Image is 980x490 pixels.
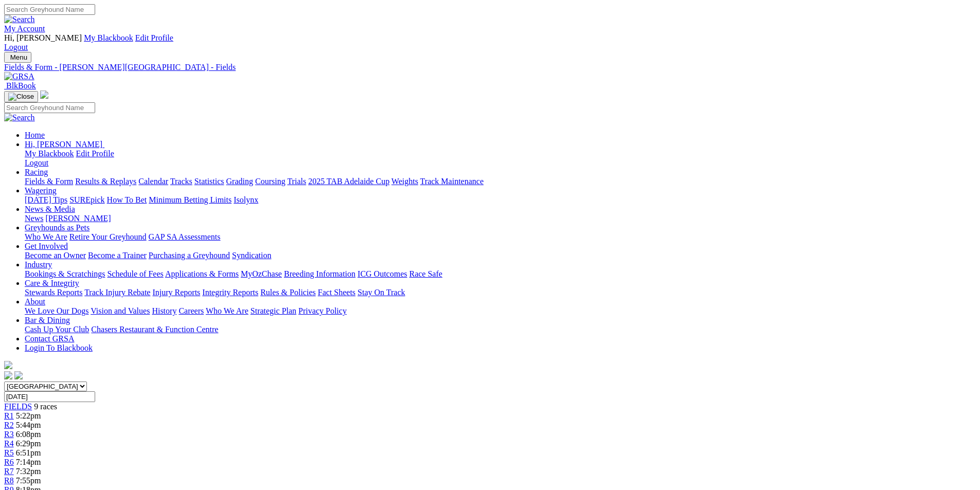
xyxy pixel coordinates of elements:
a: About [25,297,45,306]
span: 5:44pm [16,421,41,429]
a: R7 [4,467,14,476]
img: twitter.svg [14,371,23,379]
a: [PERSON_NAME] [45,214,111,223]
a: Minimum Betting Limits [149,195,231,204]
a: Track Injury Rebate [84,288,150,297]
div: Racing [25,177,976,186]
a: BlkBook [4,81,36,90]
div: About [25,306,976,316]
button: Toggle navigation [4,52,31,63]
a: Logout [25,158,48,167]
img: logo-grsa-white.png [4,361,12,369]
img: Search [4,113,35,122]
a: Breeding Information [284,269,355,278]
a: Edit Profile [135,33,173,42]
a: Bar & Dining [25,316,70,324]
div: Wagering [25,195,976,205]
span: Hi, [PERSON_NAME] [25,140,102,149]
a: Strategic Plan [251,306,296,315]
a: Stewards Reports [25,288,82,297]
span: 9 races [34,402,57,411]
a: Chasers Restaurant & Function Centre [91,325,218,334]
a: Racing [25,168,48,176]
a: Edit Profile [76,149,114,158]
input: Search [4,4,95,15]
a: Industry [25,260,52,269]
span: 7:32pm [16,467,41,476]
a: We Love Our Dogs [25,306,88,315]
a: Who We Are [25,232,67,241]
a: My Account [4,24,45,33]
a: R6 [4,458,14,466]
a: Syndication [232,251,271,260]
a: My Blackbook [84,33,133,42]
a: Race Safe [409,269,442,278]
a: Injury Reports [152,288,200,297]
a: Calendar [138,177,168,186]
a: Bookings & Scratchings [25,269,105,278]
a: Become an Owner [25,251,86,260]
a: Greyhounds as Pets [25,223,90,232]
a: Become a Trainer [88,251,147,260]
a: Vision and Values [91,306,150,315]
div: Care & Integrity [25,288,976,297]
a: 2025 TAB Adelaide Cup [308,177,389,186]
span: Menu [10,53,27,61]
a: FIELDS [4,402,32,411]
a: Who We Are [206,306,248,315]
a: Fact Sheets [318,288,355,297]
a: R2 [4,421,14,429]
span: Hi, [PERSON_NAME] [4,33,82,42]
a: R1 [4,411,14,420]
div: My Account [4,33,976,52]
div: Bar & Dining [25,325,976,334]
a: R8 [4,476,14,485]
a: Login To Blackbook [25,343,93,352]
a: R5 [4,448,14,457]
a: Fields & Form [25,177,73,186]
span: BlkBook [6,81,36,90]
a: Isolynx [234,195,258,204]
a: Contact GRSA [25,334,74,343]
a: Grading [226,177,253,186]
span: 5:22pm [16,411,41,420]
a: ICG Outcomes [358,269,407,278]
span: 7:14pm [16,458,41,466]
a: Weights [391,177,418,186]
div: Hi, [PERSON_NAME] [25,149,976,168]
a: Integrity Reports [202,288,258,297]
span: 6:51pm [16,448,41,457]
div: Fields & Form - [PERSON_NAME][GEOGRAPHIC_DATA] - Fields [4,63,976,72]
a: GAP SA Assessments [149,232,221,241]
a: News [25,214,43,223]
img: Search [4,15,35,24]
a: Hi, [PERSON_NAME] [25,140,104,149]
a: Results & Replays [75,177,136,186]
a: Get Involved [25,242,68,250]
a: Coursing [255,177,286,186]
a: Home [25,131,45,139]
a: Rules & Policies [260,288,316,297]
a: Track Maintenance [420,177,484,186]
div: News & Media [25,214,976,223]
a: R4 [4,439,14,448]
a: Schedule of Fees [107,269,163,278]
a: R3 [4,430,14,439]
div: Greyhounds as Pets [25,232,976,242]
img: Close [8,93,34,101]
div: Industry [25,269,976,279]
a: Trials [287,177,306,186]
a: MyOzChase [241,269,282,278]
a: Logout [4,43,28,51]
a: Statistics [194,177,224,186]
span: 6:29pm [16,439,41,448]
a: Retire Your Greyhound [69,232,147,241]
a: [DATE] Tips [25,195,67,204]
img: logo-grsa-white.png [40,90,48,99]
